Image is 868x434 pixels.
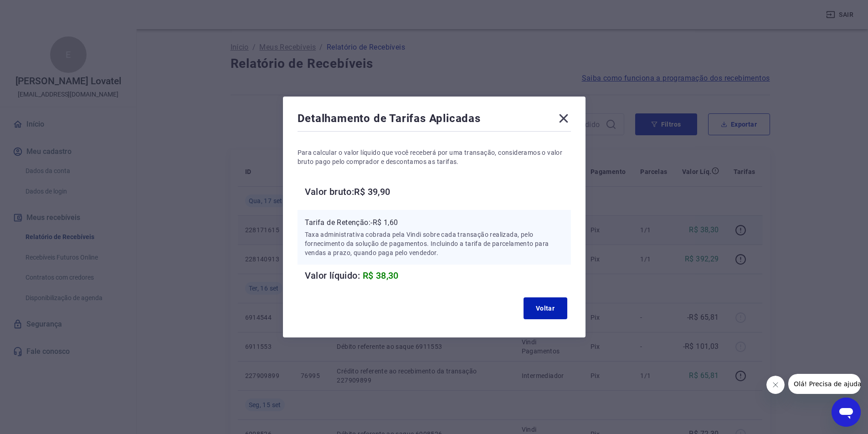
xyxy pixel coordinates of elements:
h6: Valor líquido: [305,268,571,283]
p: Para calcular o valor líquido que você receberá por uma transação, consideramos o valor bruto pag... [298,148,571,166]
iframe: Fechar mensagem [766,376,785,394]
h6: Valor bruto: R$ 39,90 [305,184,571,199]
p: Taxa administrativa cobrada pela Vindi sobre cada transação realizada, pelo fornecimento da soluç... [305,230,564,257]
div: Detalhamento de Tarifas Aplicadas [298,111,571,129]
button: Voltar [524,297,567,319]
span: R$ 38,30 [363,270,399,281]
p: Tarifa de Retenção: -R$ 1,60 [305,217,564,228]
iframe: Mensagem da empresa [788,374,861,394]
span: Olá! Precisa de ajuda? [5,6,77,14]
iframe: Botão para abrir a janela de mensagens [832,398,861,427]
